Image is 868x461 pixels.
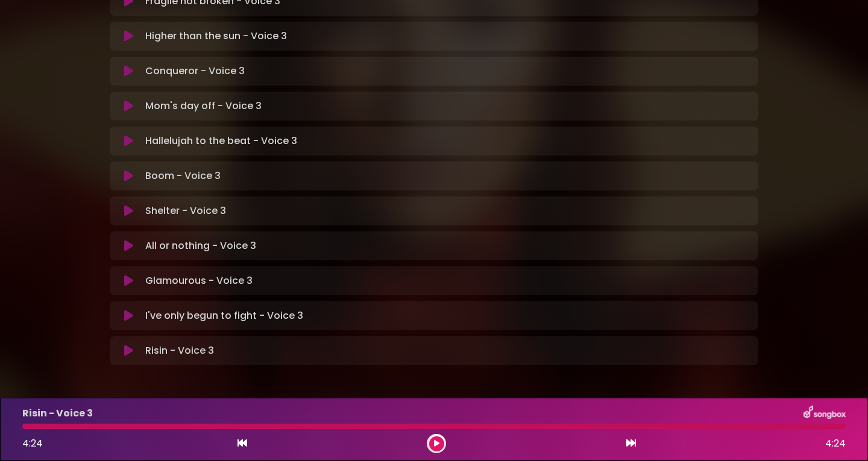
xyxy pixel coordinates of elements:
[145,274,253,288] p: Glamourous - Voice 3
[22,406,93,421] p: Risin - Voice 3
[145,64,245,78] p: Conqueror - Voice 3
[145,204,226,218] p: Shelter - Voice 3
[145,169,221,183] p: Boom - Voice 3
[145,239,256,253] p: All or nothing - Voice 3
[804,406,846,421] img: songbox-logo-white.png
[145,134,297,148] p: Hallelujah to the beat - Voice 3
[145,99,262,113] p: Mom's day off - Voice 3
[145,29,287,43] p: Higher than the sun - Voice 3
[145,309,303,323] p: I've only begun to fight - Voice 3
[145,343,214,358] p: Risin - Voice 3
